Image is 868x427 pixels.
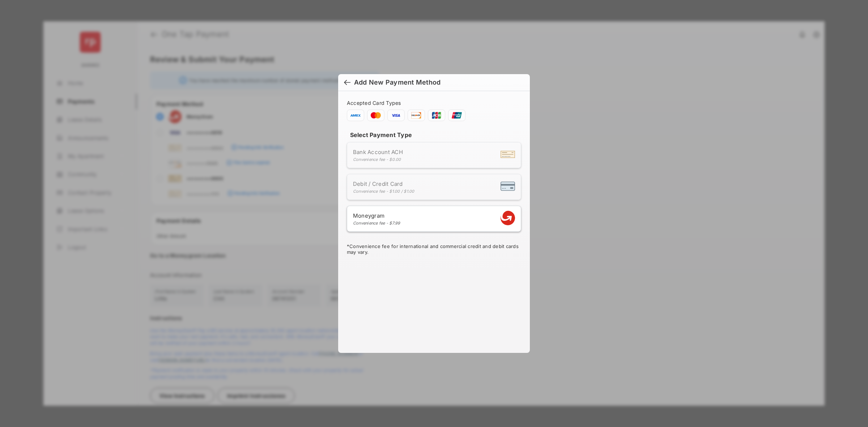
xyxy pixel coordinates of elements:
[353,180,414,187] span: Debit / Credit Card
[353,221,400,226] div: Convenience fee - $7.99
[347,100,404,106] span: Accepted Card Types
[354,78,441,86] div: Add New Payment Method
[353,189,414,194] div: Convenience fee - $1.00 / $1.00
[353,149,403,155] span: Bank Account ACH
[347,243,521,256] div: * Convenience fee for international and commercial credit and debit cards may vary.
[353,157,403,162] div: Convenience fee - $0.00
[353,212,400,219] span: Moneygram
[347,131,521,138] h4: Select Payment Type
